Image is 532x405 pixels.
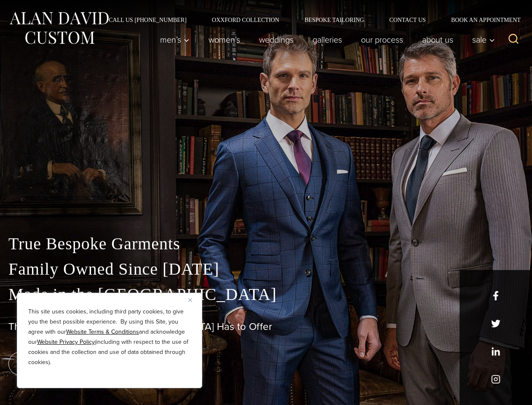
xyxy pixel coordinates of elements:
a: Our Process [352,31,413,48]
a: Bespoke Tailoring [292,17,377,23]
a: Women’s [199,31,250,48]
a: Oxxford Collection [199,17,292,23]
button: Close [188,295,198,305]
span: Men’s [160,35,190,44]
button: View Search Form [503,30,524,50]
a: Contact Us [377,17,438,23]
p: This site uses cookies, including third party cookies, to give you the best possible experience. ... [28,307,191,367]
a: Website Privacy Policy [37,337,95,346]
a: weddings [250,31,303,48]
span: Sale [472,35,495,44]
a: Book an Appointment [438,17,524,23]
a: Galleries [303,31,352,48]
nav: Primary Navigation [151,31,500,48]
a: Call Us [PHONE_NUMBER] [96,17,199,23]
a: Website Terms & Conditions [66,327,139,336]
h1: The Best Custom Suits [GEOGRAPHIC_DATA] Has to Offer [8,321,524,333]
img: Close [188,298,192,302]
a: About Us [413,31,463,48]
a: book an appointment [8,352,126,375]
nav: Secondary Navigation [96,17,524,23]
p: True Bespoke Garments Family Owned Since [DATE] Made in the [GEOGRAPHIC_DATA] [8,231,524,307]
img: Alan David Custom [8,9,110,47]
